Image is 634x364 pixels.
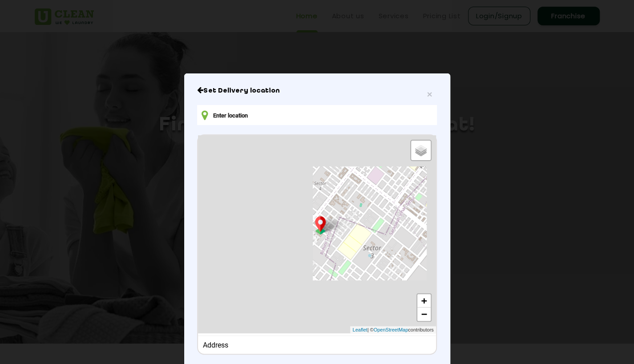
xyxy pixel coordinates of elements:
a: Zoom out [417,307,431,321]
input: Enter location [197,105,436,125]
a: Leaflet [352,326,367,334]
span: × [427,89,432,99]
div: Address [203,341,431,349]
div: | © contributors [350,326,436,334]
a: OpenStreetMap [373,326,408,334]
button: Close [427,89,432,99]
a: Zoom in [417,294,431,307]
h6: Close [197,86,436,95]
a: Layers [411,141,431,160]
